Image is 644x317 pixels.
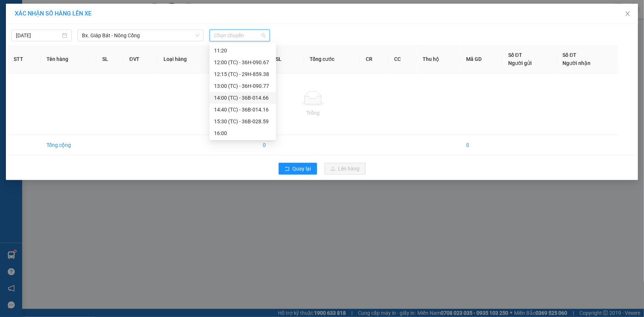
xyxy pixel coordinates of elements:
div: Trống [14,109,612,117]
th: CC [388,45,417,73]
img: logo [4,25,16,51]
span: Người gửi [508,60,532,66]
button: Close [617,4,638,24]
button: uploadLên hàng [324,163,366,175]
div: 14:40 (TC) - 36B-014.16 [214,106,272,114]
div: 13:00 (TC) - 36H-090.77 [214,82,272,90]
div: 11:20 [214,46,272,55]
div: 14:00 (TC) - 36B-014.66 [214,94,272,102]
span: Người nhận [563,60,591,66]
th: Thu hộ [417,45,460,73]
span: Quay lại [293,165,311,173]
td: Tổng cộng [41,135,96,155]
span: Số ĐT [508,52,522,58]
div: 15:30 (TC) - 36B-028.59 [214,117,272,125]
strong: PHIẾU BIÊN NHẬN [21,49,62,65]
th: Loại hàng [158,45,211,73]
div: 12:00 (TC) - 36H-090.67 [214,58,272,66]
th: Tên hàng [41,45,96,73]
span: XÁC NHẬN SỐ HÀNG LÊN XE [15,10,92,17]
td: 0 [257,135,304,155]
th: ĐVT [123,45,157,73]
th: Tổng SL [257,45,304,73]
th: CR [360,45,388,73]
div: 16:00 [214,129,272,137]
span: GP1210250640 [66,38,110,46]
span: Bx. Giáp Bát - Nông Cống [82,30,199,41]
div: 12:15 (TC) - 29H-859.38 [214,70,272,78]
span: SĐT XE 0984 76 2442 [17,31,65,47]
span: down [195,33,200,38]
button: rollbackQuay lại [279,163,317,175]
th: Tổng cước [304,45,360,73]
th: STT [8,45,41,73]
span: rollback [285,166,290,172]
strong: CHUYỂN PHÁT NHANH ĐÔNG LÝ [18,6,65,30]
th: Mã GD [460,45,502,73]
td: 0 [460,135,502,155]
span: Số ĐT [563,52,577,58]
span: close [625,11,631,17]
input: 12/10/2025 [16,31,61,39]
span: Chọn chuyến [214,30,265,41]
th: SL [96,45,124,73]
